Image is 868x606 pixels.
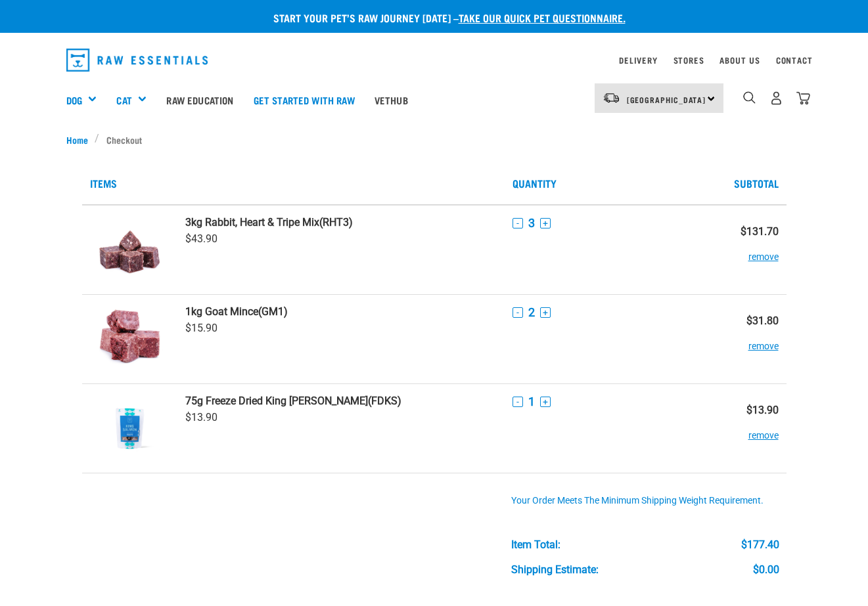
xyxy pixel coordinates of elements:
[748,416,779,442] button: remove
[185,395,368,407] strong: 75g Freeze Dried King [PERSON_NAME]
[603,92,620,104] img: van-moving.png
[511,496,779,506] div: Your order meets the minimum shipping weight requirement.
[185,411,217,423] span: $13.90
[769,91,783,105] img: user.png
[185,232,217,245] span: $43.90
[748,238,779,263] button: remove
[511,564,599,576] div: Shipping Estimate:
[674,58,704,62] a: Stores
[96,395,164,462] img: Freeze Dried King Salmon
[459,14,626,20] a: take our quick pet questionnaire.
[56,43,813,77] nav: dropdown navigation
[716,295,786,384] td: $31.80
[66,133,95,146] a: Home
[540,307,551,318] button: +
[528,395,535,408] span: 1
[753,564,779,576] div: $0.00
[185,322,217,334] span: $15.90
[66,49,208,72] img: Raw Essentials Logo
[776,58,813,62] a: Contact
[528,305,535,319] span: 2
[743,91,756,104] img: home-icon-1@2x.png
[185,305,258,318] strong: 1kg Goat Mince
[185,395,497,407] a: 75g Freeze Dried King [PERSON_NAME](FDKS)
[796,91,810,105] img: home-icon@2x.png
[511,539,560,551] div: Item Total:
[66,93,82,108] a: Dog
[748,327,779,353] button: remove
[513,218,523,228] button: -
[365,74,418,126] a: Vethub
[116,93,131,108] a: Cat
[528,216,535,230] span: 3
[505,162,716,205] th: Quantity
[716,384,786,473] td: $13.90
[619,58,657,62] a: Delivery
[244,74,365,126] a: Get started with Raw
[540,218,551,228] button: +
[741,539,779,551] div: $177.40
[627,97,706,102] span: [GEOGRAPHIC_DATA]
[720,58,760,62] a: About Us
[96,305,164,373] img: Goat Mince
[96,216,164,284] img: Rabbit, Heart & Tripe Mix
[513,307,523,318] button: -
[66,133,802,146] nav: breadcrumbs
[82,162,505,205] th: Items
[540,397,551,407] button: +
[185,216,497,228] a: 3kg Rabbit, Heart & Tripe Mix(RHT3)
[156,74,243,126] a: Raw Education
[185,305,497,318] a: 1kg Goat Mince(GM1)
[185,216,319,228] strong: 3kg Rabbit, Heart & Tripe Mix
[716,162,786,205] th: Subtotal
[716,205,786,295] td: $131.70
[513,397,523,407] button: -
